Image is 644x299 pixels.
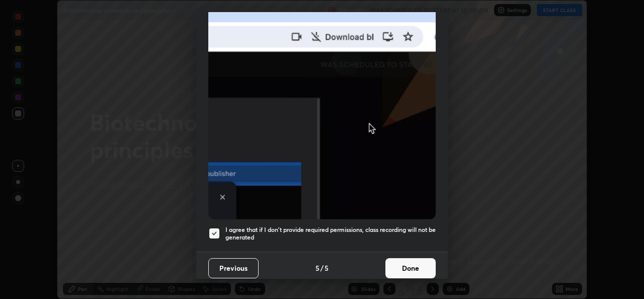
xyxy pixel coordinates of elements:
[385,258,436,278] button: Done
[315,263,319,273] h4: 5
[320,263,324,273] h4: /
[325,263,329,273] h4: 5
[225,226,436,242] h5: I agree that if I don't provide required permissions, class recording will not be generated
[208,258,259,278] button: Previous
